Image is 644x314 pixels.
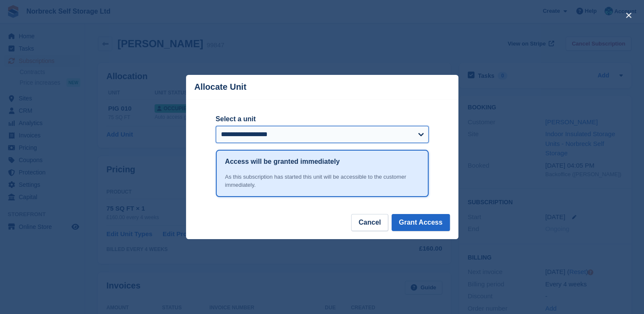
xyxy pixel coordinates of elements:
h1: Access will be granted immediately [225,157,340,167]
button: Cancel [351,214,388,231]
button: Grant Access [392,214,450,231]
div: As this subscription has started this unit will be accessible to the customer immediately. [225,173,419,189]
label: Select a unit [216,114,429,124]
p: Allocate Unit [195,82,246,92]
button: close [622,9,635,22]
